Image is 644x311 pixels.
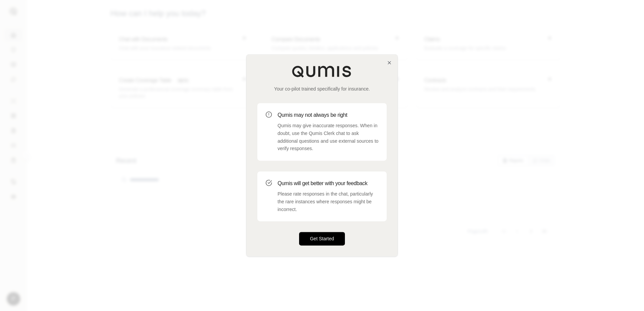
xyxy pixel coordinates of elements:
[278,179,379,187] h3: Qumis will get better with your feedback
[278,122,379,152] p: Qumis may give inaccurate responses. When in doubt, use the Qumis Clerk chat to ask additional qu...
[278,190,379,213] p: Please rate responses in the chat, particularly the rare instances where responses might be incor...
[278,111,379,119] h3: Qumis may not always be right
[299,232,345,246] button: Get Started
[292,65,352,77] img: Qumis Logo
[257,85,387,92] p: Your co-pilot trained specifically for insurance.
